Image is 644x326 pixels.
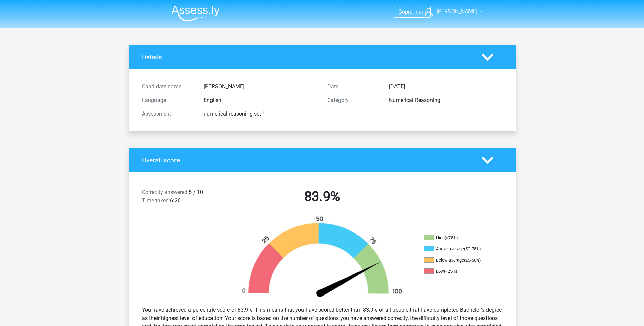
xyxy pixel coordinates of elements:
[384,96,508,104] div: Numerical Reasoning
[398,8,405,15] span: Go
[171,5,220,21] img: Assessly
[322,96,384,104] div: Category
[199,83,322,91] div: [PERSON_NAME]
[464,246,481,251] div: (50-75%)
[464,258,481,263] div: (25-50%)
[424,257,492,263] li: Below average
[137,110,199,118] div: Assessment
[142,156,472,164] h4: Overall score
[445,235,458,240] div: (>75%)
[437,8,477,15] span: [PERSON_NAME]
[424,235,492,241] li: High
[384,83,508,91] div: [DATE]
[137,83,199,91] div: Candidate name
[405,8,426,15] span: premium
[424,268,492,274] li: Low
[394,7,430,16] a: Gopremium
[199,96,322,104] div: English
[142,53,472,61] h4: Details
[137,96,199,104] div: Language
[322,83,384,91] div: Date
[142,197,170,204] span: Time taken:
[231,216,414,301] img: 84.bc7de206d6a3.png
[142,189,189,196] span: Correctly answered:
[235,188,410,205] h2: 83.9%
[444,269,457,274] div: (<25%)
[137,188,229,207] div: 5 / 10 6:26
[199,110,322,118] div: numerical reasoning set 1
[424,246,492,252] li: Above average
[422,7,478,16] a: [PERSON_NAME]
